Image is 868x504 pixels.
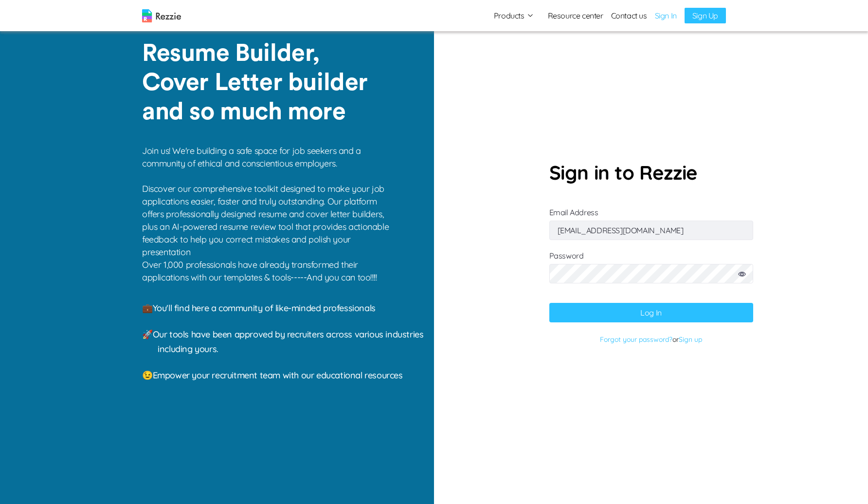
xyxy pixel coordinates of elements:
a: Sign up [679,335,702,344]
input: Email Address [549,221,753,240]
img: logo [142,9,181,22]
a: Resource center [548,10,603,21]
button: Products [494,10,534,21]
label: Password [549,251,753,293]
a: Contact us [611,10,647,21]
p: Resume Builder, Cover Letter builder and so much more [142,39,385,127]
input: Password [549,264,753,283]
button: Log In [549,303,753,322]
a: Sign Up [685,8,726,23]
p: Sign in to Rezzie [549,158,753,187]
span: 😉 Empower your recruitment team with our educational resources [142,370,403,381]
p: Over 1,000 professionals have already transformed their applications with our templates & tools--... [142,259,396,284]
label: Email Address [549,207,753,235]
p: or [549,332,753,347]
span: 🚀 Our tools have been approved by recruiters across various industries including yours. [142,329,423,355]
p: Join us! We're building a safe space for job seekers and a community of ethical and conscientious... [142,145,396,259]
span: 💼 You'll find here a community of like-minded professionals [142,302,376,314]
a: Sign In [655,10,677,21]
a: Forgot your password? [600,335,672,344]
